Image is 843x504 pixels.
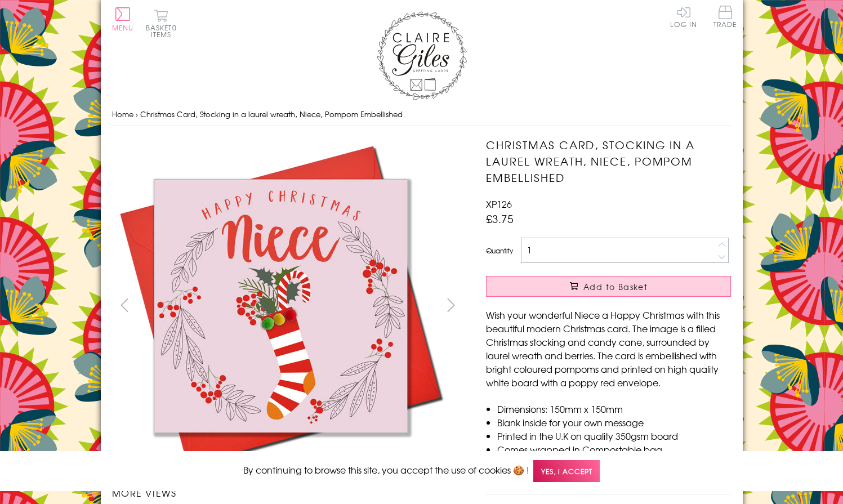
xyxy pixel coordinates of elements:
span: Christmas Card, Stocking in a laurel wreath, Niece, Pompom Embellished [140,109,403,119]
label: Quantity [486,246,513,256]
button: Basket0 items [146,9,177,38]
li: Dimensions: 150mm x 150mm [497,402,731,416]
h1: Christmas Card, Stocking in a laurel wreath, Niece, Pompom Embellished [486,137,731,185]
h3: More views [112,486,464,499]
a: Log In [670,6,697,28]
li: Comes wrapped in Compostable bag [497,443,731,456]
button: next [438,292,463,318]
li: Printed in the U.K on quality 350gsm board [497,429,731,443]
a: Home [112,109,133,119]
span: Menu [112,23,134,33]
a: Trade [713,6,737,30]
button: Add to Basket [486,276,731,297]
span: Trade [713,6,737,28]
button: Menu [112,7,134,31]
span: Add to Basket [583,281,648,292]
img: Christmas Card, Stocking in a laurel wreath, Niece, Pompom Embellished [112,137,450,475]
nav: breadcrumbs [112,103,732,126]
span: › [136,109,138,119]
img: Claire Giles Greetings Cards [377,11,467,100]
button: prev [112,292,137,318]
span: £3.75 [486,211,514,226]
span: XP126 [486,197,512,211]
li: Blank inside for your own message [497,416,731,429]
span: Yes, I accept [533,460,600,482]
p: Wish your wonderful Niece a Happy Christmas with this beautiful modern Christmas card. The image ... [486,308,731,389]
span: 0 items [151,23,177,39]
